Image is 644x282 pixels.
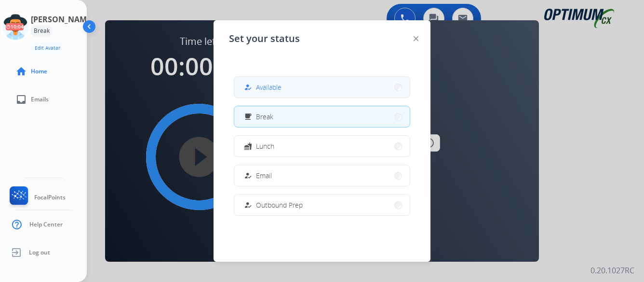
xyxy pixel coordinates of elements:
[234,106,410,127] button: Break
[414,36,418,41] img: close-button
[31,42,64,54] button: Edit Avatar
[31,96,49,103] span: Emails
[29,221,63,228] span: Help Center
[256,112,273,122] span: Break
[31,14,94,25] h3: [PERSON_NAME]
[256,141,274,151] span: Lunch
[234,136,410,156] button: Lunch
[29,249,50,256] span: Log out
[244,201,252,209] mat-icon: how_to_reg
[8,186,66,209] a: FocalPoints
[234,165,410,186] button: Email
[256,200,303,210] span: Outbound Prep
[31,68,47,75] span: Home
[590,265,634,276] p: 0.20.1027RC
[244,83,252,91] mat-icon: how_to_reg
[229,32,300,45] span: Set your status
[256,82,282,92] span: Available
[15,94,27,105] mat-icon: inbox
[15,66,27,77] mat-icon: home
[34,194,66,201] span: FocalPoints
[244,142,252,150] mat-icon: fastfood
[31,25,53,37] div: Break
[244,171,252,180] mat-icon: how_to_reg
[234,195,410,215] button: Outbound Prep
[244,113,252,121] mat-icon: free_breakfast
[256,170,272,181] span: Email
[234,77,410,98] button: Available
